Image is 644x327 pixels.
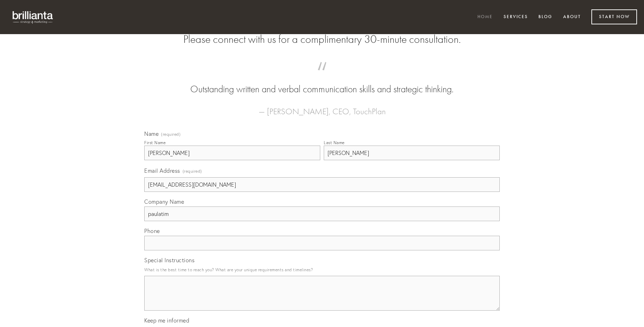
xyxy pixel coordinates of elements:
[499,11,532,23] a: Services
[144,257,194,264] span: Special Instructions
[161,132,181,137] span: (required)
[559,11,585,23] a: About
[473,11,497,23] a: Home
[591,9,637,24] a: Start Now
[144,33,500,46] h2: Please connect with us for a complimentary 30-minute consultation.
[155,96,489,118] figcaption: — [PERSON_NAME], CEO, TouchPlan
[324,140,345,145] div: Last Name
[7,7,59,27] img: brillianta - research, strategy, marketing
[155,69,489,96] blockquote: Outstanding written and verbal communication skills and strategic thinking.
[534,11,557,23] a: Blog
[144,317,189,324] span: Keep me informed
[144,167,180,174] span: Email Address
[144,227,160,234] span: Phone
[155,69,489,83] span: “
[144,265,500,274] p: What is the best time to reach you? What are your unique requirements and timelines?
[144,140,166,145] div: First Name
[183,166,202,176] span: (required)
[144,198,184,205] span: Company Name
[144,130,159,137] span: Name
